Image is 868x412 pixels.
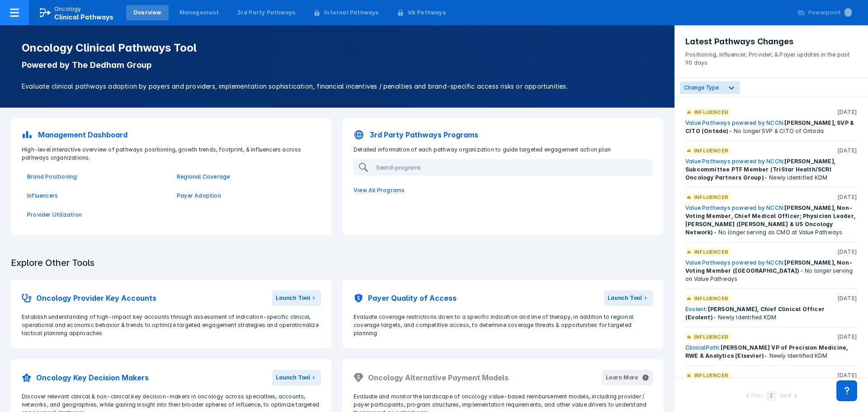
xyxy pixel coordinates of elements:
[685,204,857,237] div: - No longer serving as CMO at Value Pathways
[368,293,457,303] h2: Payer Quality of Access
[837,294,857,303] p: [DATE]
[604,290,653,306] button: Launch Tool
[684,84,719,91] span: Change Type
[685,344,848,359] span: [PERSON_NAME] VP of Precision Medicine, RWE & Analytics (Elsevier)
[179,9,219,17] div: Management
[694,193,728,201] p: Influencer
[837,108,857,116] p: [DATE]
[685,306,708,313] a: Evolent:
[694,108,728,116] p: Influencer
[685,305,857,322] div: - Newly Identified KDM
[27,211,166,219] a: Provider Utilization
[685,47,857,67] p: Positioning, Influencer, Provider, & Payer updates in the past 90 days
[38,129,127,140] p: Management Dashboard
[36,372,149,383] h2: Oncology Key Decision Makers
[837,248,857,256] p: [DATE]
[694,371,728,379] p: Influencer
[272,370,321,385] button: Launch Tool
[324,9,378,17] div: Internal Pathways
[766,391,777,401] div: 1
[685,119,784,126] a: Value Pathways powered by NCCN:
[172,5,226,20] a: Management
[22,60,653,71] p: Powered by The Dedham Group
[779,392,791,401] div: Next
[694,248,728,256] p: Influencer
[408,9,446,17] div: VA Pathways
[54,13,113,21] span: Clinical Pathways
[27,192,166,200] a: Influencers
[276,374,310,382] div: Launch Tool
[685,119,857,135] div: - No longer SVP & CITO of Ontada
[370,129,478,140] p: 3rd Party Pathways Programs
[16,124,326,146] a: Management Dashboard
[685,36,857,47] h3: Latest Pathways Changes
[694,333,728,341] p: Influencer
[272,290,321,306] button: Launch Tool
[177,173,316,181] a: Regional Coverage
[685,344,857,360] div: - Newly Identified KDM
[685,344,721,351] a: ClinicalPath:
[348,124,658,146] a: 3rd Party Pathways Programs
[16,146,326,162] p: High-level interactive overview of pathways positioning, growth trends, footprint, & influencers ...
[5,251,100,274] h3: Explore Other Tools
[348,181,658,200] a: View All Programs
[133,9,161,17] div: Overview
[685,157,857,182] div: - Newly identified KDM
[685,259,857,283] div: - No longer serving on Value Pathways
[348,146,658,154] p: Detailed information of each pathway organization to guide targeted engagement action plan
[751,392,763,401] div: Prev
[373,160,644,175] input: Search programs
[368,372,509,383] h2: Oncology Alternative Payment Models
[608,294,642,302] div: Launch Tool
[237,9,296,17] div: 3rd Party Pathways
[837,193,857,201] p: [DATE]
[602,370,653,385] button: Learn More
[36,293,156,303] h2: Oncology Provider Key Accounts
[22,313,321,337] p: Establish understanding of high-impact key accounts through assessment of indication-specific cli...
[606,374,638,382] div: Learn More
[230,5,303,20] a: 3rd Party Pathways
[808,9,852,17] div: Powerpoint
[685,158,784,165] a: Value Pathways powered by NCCN:
[22,81,653,91] p: Evaluate clinical pathways adoption by payers and providers, implementation sophistication, finan...
[126,5,169,20] a: Overview
[685,259,784,266] a: Value Pathways powered by NCCN:
[685,158,835,181] span: [PERSON_NAME], Subcommittee PTF Member (TriStar Health/SCRI Oncology Partners Group)
[837,147,857,155] p: [DATE]
[685,306,825,321] span: [PERSON_NAME], Chief Clinical Officer (Evolent)
[177,192,316,200] a: Payer Adoption
[837,371,857,379] p: [DATE]
[685,204,784,211] a: Value Pathways powered by NCCN:
[54,5,81,13] p: Oncology
[694,147,728,155] p: Influencer
[27,173,166,181] a: Brand Positioning
[694,294,728,303] p: Influencer
[22,42,653,54] h1: Oncology Clinical Pathways Tool
[836,380,857,401] div: Contact Support
[837,333,857,341] p: [DATE]
[276,294,310,302] div: Launch Tool
[354,313,653,337] p: Evaluate coverage restrictions down to a specific indication and line of therapy, in addition to ...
